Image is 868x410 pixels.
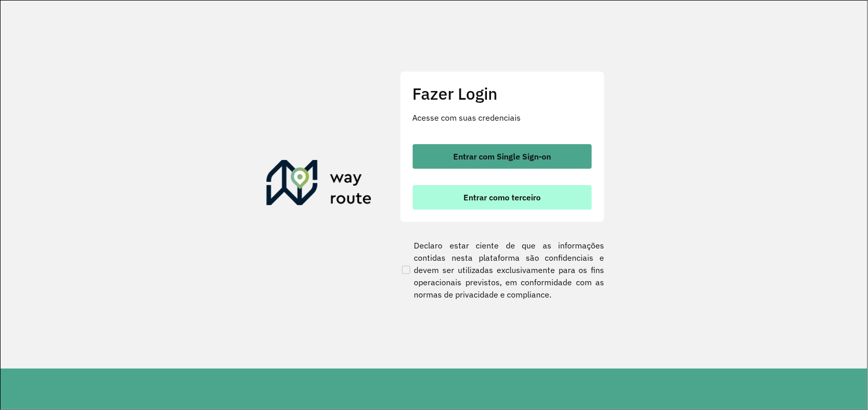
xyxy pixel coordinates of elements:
[413,144,592,169] button: button
[413,185,592,210] button: button
[453,152,551,161] span: Entrar com Single Sign-on
[413,111,592,124] p: Acesse com suas credenciais
[400,239,605,301] label: Declaro estar ciente de que as informações contidas nesta plataforma são confidenciais e devem se...
[266,160,372,209] img: Roteirizador AmbevTech
[413,84,592,103] h2: Fazer Login
[463,193,541,201] span: Entrar como terceiro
